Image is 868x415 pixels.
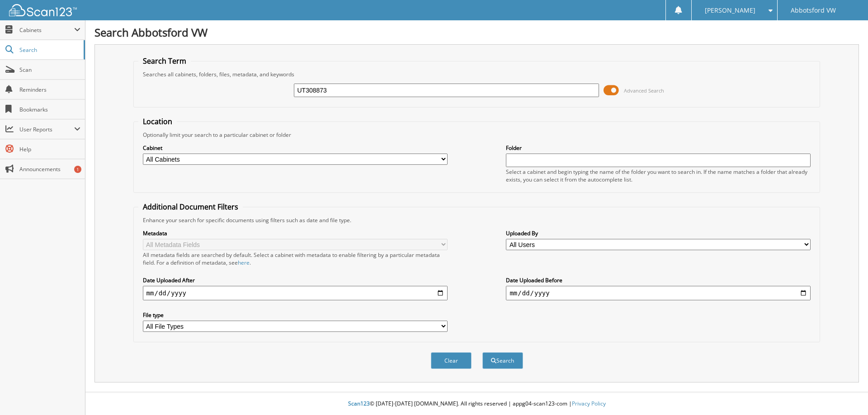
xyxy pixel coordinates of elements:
label: Metadata [143,229,448,237]
span: Announcements [19,165,80,173]
span: Scan [19,66,80,74]
iframe: Chat Widget [823,372,868,415]
span: Advanced Search [624,87,664,94]
label: Cabinet [143,144,448,152]
h1: Search Abbotsford VW [94,25,859,40]
button: Clear [431,352,472,369]
a: here [238,259,250,266]
img: scan123-logo-white.svg [9,4,77,16]
span: [PERSON_NAME] [705,8,755,13]
label: Date Uploaded After [143,276,448,284]
span: Help [19,145,80,153]
div: Searches all cabinets, folders, files, metadata, and keywords [138,70,816,78]
input: start [143,286,448,300]
span: Search [19,46,79,54]
div: 1 [74,166,81,173]
label: File type [143,311,448,319]
legend: Search Term [138,56,191,66]
div: Select a cabinet and begin typing the name of the folder you want to search in. If the name match... [506,168,811,183]
legend: Location [138,117,177,126]
input: end [506,286,811,300]
label: Date Uploaded Before [506,276,811,284]
legend: Additional Document Filters [138,202,243,212]
button: Search [482,352,523,369]
span: User Reports [19,126,74,133]
div: Enhance your search for specific documents using filters such as date and file type. [138,216,816,224]
div: All metadata fields are searched by default. Select a cabinet with metadata to enable filtering b... [143,251,448,266]
label: Uploaded By [506,229,811,237]
span: Cabinets [19,26,74,34]
span: Bookmarks [19,106,80,113]
span: Scan123 [348,400,370,407]
span: Abbotsford VW [791,8,836,13]
div: © [DATE]-[DATE] [DOMAIN_NAME]. All rights reserved | appg04-scan123-com | [85,393,868,415]
span: Reminders [19,86,80,93]
div: Optionally limit your search to a particular cabinet or folder [138,131,816,139]
label: Folder [506,144,811,152]
a: Privacy Policy [572,400,606,407]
